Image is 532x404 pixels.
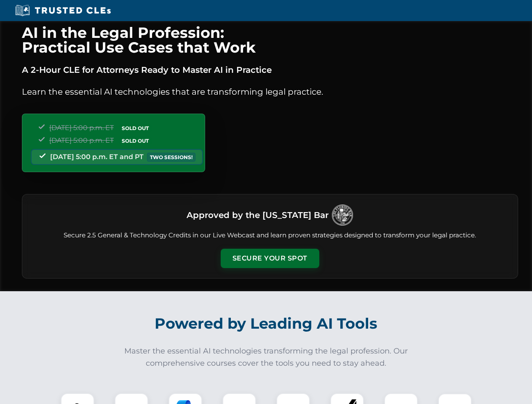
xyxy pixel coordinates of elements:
h3: Approved by the [US_STATE] Bar [187,207,329,223]
button: Secure Your Spot [221,249,319,268]
span: [DATE] 5:00 p.m. ET [49,124,114,132]
span: SOLD OUT [119,124,152,133]
img: Trusted CLEs [13,4,113,17]
p: Master the essential AI technologies transforming the legal profession. Our comprehensive courses... [119,345,414,369]
p: A 2-Hour CLE for Attorneys Ready to Master AI in Practice [22,63,518,77]
p: Secure 2.5 General & Technology Credits in our Live Webcast and learn proven strategies designed ... [32,231,508,240]
span: [DATE] 5:00 p.m. ET [49,136,114,144]
h2: Powered by Leading AI Tools [33,309,500,338]
span: SOLD OUT [119,136,152,145]
img: Logo [332,205,353,226]
h1: AI in the Legal Profession: Practical Use Cases that Work [22,25,518,55]
p: Learn the essential AI technologies that are transforming legal practice. [22,85,518,98]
